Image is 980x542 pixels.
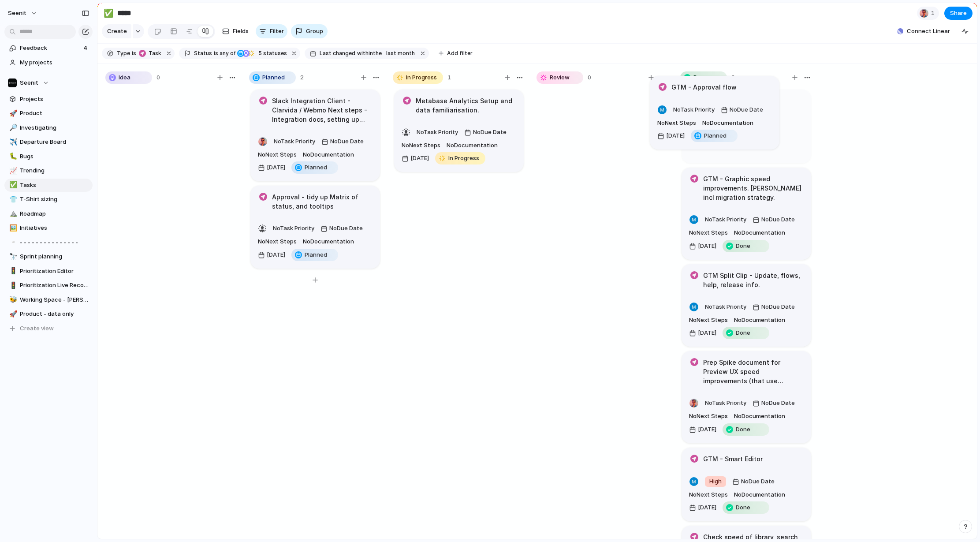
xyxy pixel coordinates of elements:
[687,326,719,340] button: [DATE]
[305,163,327,172] span: Planned
[9,295,15,305] div: 🐝
[689,129,740,143] button: Planned
[734,228,785,237] span: No Documentation
[689,228,728,237] span: No Next Steps
[8,152,17,161] button: 🐛
[750,396,797,410] button: NoDue Date
[20,324,54,333] span: Create view
[720,422,771,437] button: Done
[4,76,93,90] button: Seenit
[256,49,287,57] span: statuses
[262,73,285,82] span: Planned
[705,303,746,310] span: No Task Priority
[4,135,93,149] a: ✈️Departure Board
[9,252,15,262] div: 🔭
[736,242,750,250] span: Done
[117,49,130,57] span: Type
[329,224,363,233] span: No Due Date
[9,280,15,291] div: 🚦
[682,168,811,260] div: GTM - Graphic speed improvements. [PERSON_NAME] incl migration strategy.NoTask PriorityNoDue Date...
[4,293,93,307] a: 🐝Working Space - [PERSON_NAME]
[4,41,93,55] a: Feedback4
[274,138,315,145] span: No Task Priority
[8,195,17,204] button: 👕
[20,166,89,175] span: Trending
[447,141,498,150] span: No Documentation
[4,179,93,192] a: ✅Tasks
[267,250,285,259] span: [DATE]
[703,213,749,227] button: NoTask Priority
[682,351,811,443] div: Prep Spike document for Preview UX speed improvements (that use existing architecture)NoTask Prio...
[4,121,93,135] a: 🔎Investigating
[9,223,15,233] div: 🖼️
[950,9,967,18] span: Share
[8,9,26,18] span: Seenit
[4,207,93,221] a: ⛰️Roadmap
[271,221,317,235] button: NoTask Priority
[705,216,746,223] span: No Task Priority
[20,109,89,118] span: Product
[671,82,737,92] h1: GTM - Approval flow
[4,279,93,292] a: 🚦Prioritization Live Record
[4,307,93,321] a: 🚀Product - data only
[383,49,417,58] button: last month
[9,108,15,119] div: 🚀
[462,125,509,139] button: NoDue Date
[8,138,17,146] button: ✈️
[20,78,38,87] span: Seenit
[83,44,89,52] span: 4
[8,181,17,190] button: ✅
[256,161,287,175] button: [DATE]
[399,151,431,165] button: [DATE]
[256,24,287,38] button: Filter
[107,27,127,36] span: Create
[671,103,717,117] button: NoTask Priority
[305,250,327,259] span: Planned
[687,422,719,437] button: [DATE]
[447,73,451,82] span: 1
[719,103,765,117] button: NoDue Date
[4,236,93,249] a: ▫️- - - - - - - - - - - - - - -
[8,310,17,318] button: 🚀
[272,135,317,149] button: NoTask Priority
[4,250,93,263] a: 🔭Sprint planning
[9,137,15,147] div: ✈️
[657,119,696,127] span: No Next Steps
[736,329,750,337] span: Done
[698,503,716,512] span: [DATE]
[416,96,516,115] h1: Metabase Analytics Setup and data familiarisation.
[702,119,753,127] span: No Documentation
[473,128,507,137] span: No Due Date
[303,237,354,246] span: No Documentation
[20,209,89,218] span: Roadmap
[330,137,364,146] span: No Due Date
[720,239,771,253] button: Done
[4,265,93,278] a: 🚦Prioritization Editor
[698,329,716,337] span: [DATE]
[750,213,797,227] button: NoDue Date
[703,271,804,289] h1: GTM Split Clip - Update, flows, help, release info.
[132,49,136,57] span: is
[20,281,89,290] span: Prioritization Live Record
[270,27,284,36] span: Filter
[703,396,749,410] button: NoTask Priority
[355,49,384,58] button: withinthe
[8,252,17,261] button: 🔭
[318,221,365,235] button: NoDue Date
[233,27,249,36] span: Fields
[406,73,437,82] span: In Progress
[655,129,687,143] button: [DATE]
[689,490,728,499] span: No Next Steps
[9,180,15,190] div: ✅
[119,73,130,82] span: Idea
[20,152,89,161] span: Bugs
[698,425,716,434] span: [DATE]
[291,24,328,38] button: Group
[130,49,138,58] button: is
[20,58,89,67] span: My projects
[417,128,458,135] span: No Task Priority
[550,73,570,82] span: Review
